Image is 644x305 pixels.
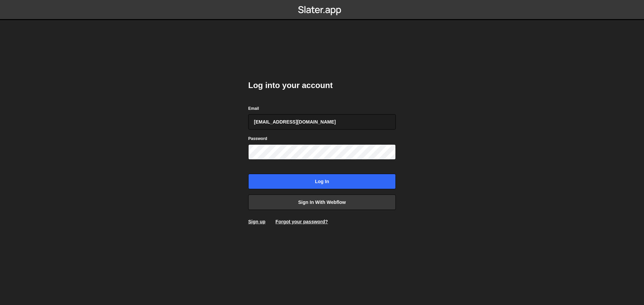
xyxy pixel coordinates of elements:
input: Log in [248,174,396,189]
label: Email [248,105,259,112]
a: Sign in with Webflow [248,195,396,210]
a: Forgot your password? [275,219,328,224]
h2: Log into your account [248,80,396,91]
a: Sign up [248,219,265,224]
label: Password [248,135,267,142]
